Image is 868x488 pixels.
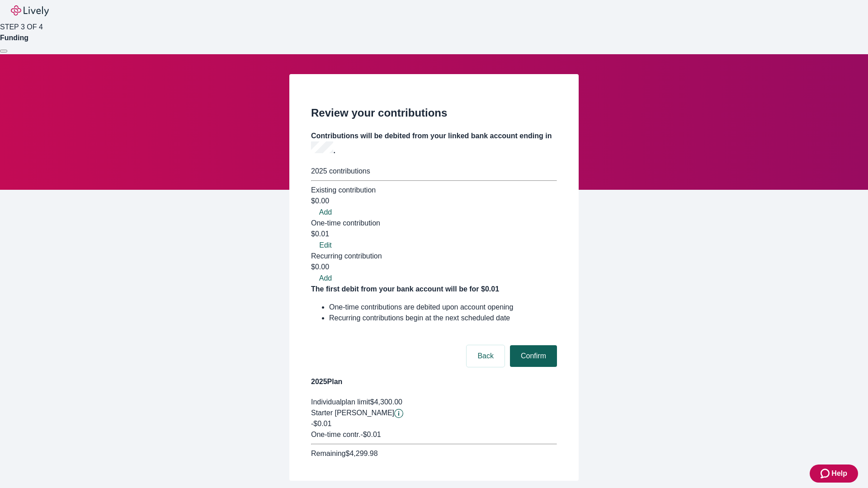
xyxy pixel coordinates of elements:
li: One-time contributions are debited upon account opening [329,302,557,313]
span: Starter [PERSON_NAME] [311,409,394,417]
div: One-time contribution [311,218,557,229]
div: 2025 contributions [311,166,557,177]
div: $0.01 [311,229,557,239]
div: $0.00 [311,196,557,206]
span: Remaining [311,450,345,457]
span: One-time contr. [311,431,360,438]
button: Confirm [510,345,557,367]
button: Zendesk support iconHelp [810,465,858,483]
h2: Review your contributions [311,105,557,121]
button: Add [311,273,340,284]
span: Help [831,468,847,479]
span: $4,299.98 [345,450,377,457]
h4: 2025 Plan [311,376,557,387]
h4: Contributions will be debited from your linked bank account ending in . [311,131,557,156]
button: Lively will contribute $0.01 to establish your account [394,409,403,418]
button: Edit [311,240,340,251]
li: Recurring contributions begin at the next scheduled date [329,313,557,324]
span: Individual plan limit [311,398,370,406]
span: -$0.01 [311,420,331,427]
button: Back [467,345,505,367]
div: Existing contribution [311,185,557,196]
div: Recurring contribution [311,251,557,262]
strong: The first debit from your bank account will be for $0.01 [311,285,499,293]
img: Lively [11,5,49,16]
button: Add [311,207,340,218]
div: $0.00 [311,262,557,272]
span: - $0.01 [360,431,381,438]
span: $4,300.00 [370,398,402,406]
svg: Zendesk support icon [821,468,831,479]
svg: Starter penny details [394,409,403,418]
